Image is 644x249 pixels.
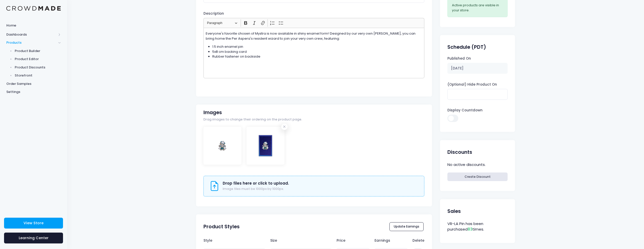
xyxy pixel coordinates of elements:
th: Earnings [372,235,410,245]
img: Logo [6,6,61,11]
a: View Store [4,218,63,229]
span: Settings [6,89,61,94]
div: Editor toolbar [203,18,424,28]
span: 83 [468,227,472,232]
button: Paragraph [205,19,240,27]
label: Description [203,11,224,16]
label: Display Countdown [447,108,483,113]
li: Rubber fastener on backside [212,54,422,59]
li: 1.5 inch enamel pin [212,44,422,49]
div: VR-LA Pin has been purchased times. [447,220,507,233]
span: Paragraph [207,20,233,26]
h2: Product Styles [203,224,240,230]
div: Active products are visible in your store. [452,3,503,13]
p: Everyone's favorite chosen of Mystra is now available in shiny enamel form! Designed by our very ... [206,31,422,41]
span: Product Builder [15,48,61,54]
span: Product Editor [15,57,61,62]
li: 5x8 cm backing card [212,49,422,54]
span: Home [6,23,61,28]
h2: Sales [447,208,461,214]
h3: Drop files here or click to upload. [223,181,289,186]
span: Storefront [15,73,61,78]
span: Order Samples [6,81,61,86]
label: Published On [447,56,471,61]
span: Learning Center [19,235,49,240]
a: Learning Center [4,233,63,243]
span: Products [6,40,56,45]
th: Delete [410,235,425,245]
h2: Discounts [447,149,472,155]
span: Image files must be 1000px by 1000px. [223,187,284,191]
a: Create Discount [447,172,507,181]
span: View Store [24,220,44,226]
button: Update Earnings [389,222,424,231]
div: Rich Text Editor, main [203,28,424,78]
th: Size [268,235,334,245]
span: Product Discounts [15,65,61,70]
span: Drag images to change their ordering on the product page. [203,117,302,122]
th: Price [334,235,372,245]
span: Dashboards [6,32,56,37]
h2: Images [203,110,222,115]
label: (Optional) Hide Product On [447,82,497,87]
th: Style [203,235,268,245]
h2: Schedule (PDT) [447,44,486,50]
div: No active discounts. [447,161,507,168]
